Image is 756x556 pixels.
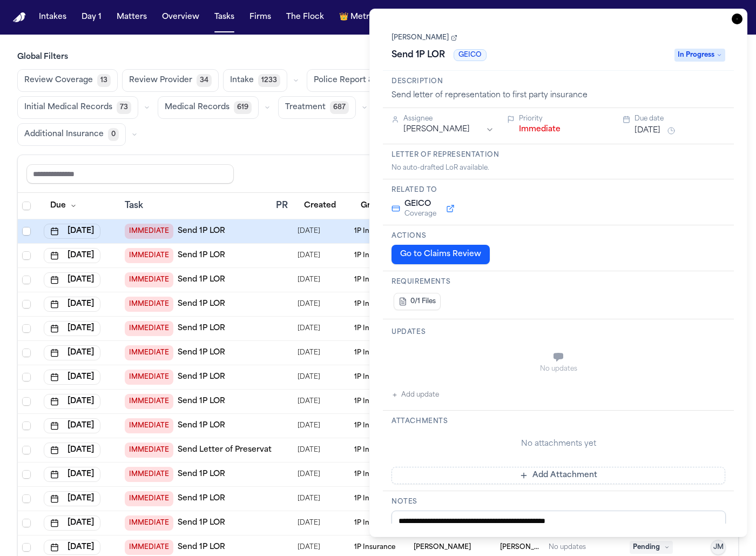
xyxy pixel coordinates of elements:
h3: Actions [391,232,725,240]
button: Overview [158,8,204,27]
span: Treatment [285,102,326,113]
div: No attachments yet [391,439,725,450]
span: Additional Insurance [24,129,104,140]
button: Tasks [210,8,239,27]
h3: Updates [391,328,725,337]
button: Medical Records619 [158,96,259,119]
span: 619 [234,101,252,114]
button: Police Report & Investigation318 [307,69,455,92]
button: Go to Claims Review [391,245,490,264]
h3: Description [391,77,725,86]
span: 0 [108,128,119,141]
div: Priority [519,115,610,123]
div: No auto-drafted LoR available. [391,164,725,172]
img: Finch Logo [13,12,26,23]
h1: Send 1P LOR [387,46,449,64]
h3: Notes [391,498,725,506]
span: Review Coverage [24,75,93,86]
button: Immediate [519,124,561,135]
button: Snooze task [665,124,678,137]
h3: Requirements [391,278,725,286]
h3: Related to [391,186,725,195]
span: Initial Medical Records [24,102,112,113]
span: Police Report & Investigation [314,75,426,86]
button: Matters [112,8,151,27]
div: No updates [391,365,725,373]
button: Additional Insurance0 [17,123,126,146]
span: 73 [117,101,131,114]
button: Add Attachment [391,467,725,484]
span: 0/1 Files [410,297,436,306]
span: Coverage [404,210,436,218]
button: [DATE] [634,125,660,136]
button: Intake1233 [223,69,287,92]
button: Review Coverage13 [17,69,118,92]
span: 13 [97,74,111,87]
h3: Attachments [391,417,725,426]
div: Send letter of representation to first party insurance [391,90,725,101]
button: Intakes [35,8,71,27]
button: Day 1 [77,8,106,27]
button: Treatment687 [278,96,356,119]
a: Home [13,12,26,23]
span: 34 [197,74,212,87]
button: Firms [245,8,275,27]
button: Review Provider34 [122,69,219,92]
button: crownMetrics [335,8,384,27]
span: 687 [330,101,349,114]
span: GEICO [404,199,436,210]
a: [PERSON_NAME] [391,34,457,42]
span: 1233 [258,74,280,87]
button: Add update [391,388,439,401]
span: Medical Records [165,102,230,113]
button: The Flock [282,8,328,27]
h3: Global Filters [17,52,739,63]
div: Due date [634,115,725,123]
span: Intake [230,75,254,86]
span: GEICO [454,49,487,61]
span: In Progress [674,49,725,62]
div: Assignee [403,115,494,123]
button: 0/1 Files [394,293,441,310]
button: Initial Medical Records73 [17,96,138,119]
span: Review Provider [129,75,192,86]
h3: Letter of Representation [391,151,725,159]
